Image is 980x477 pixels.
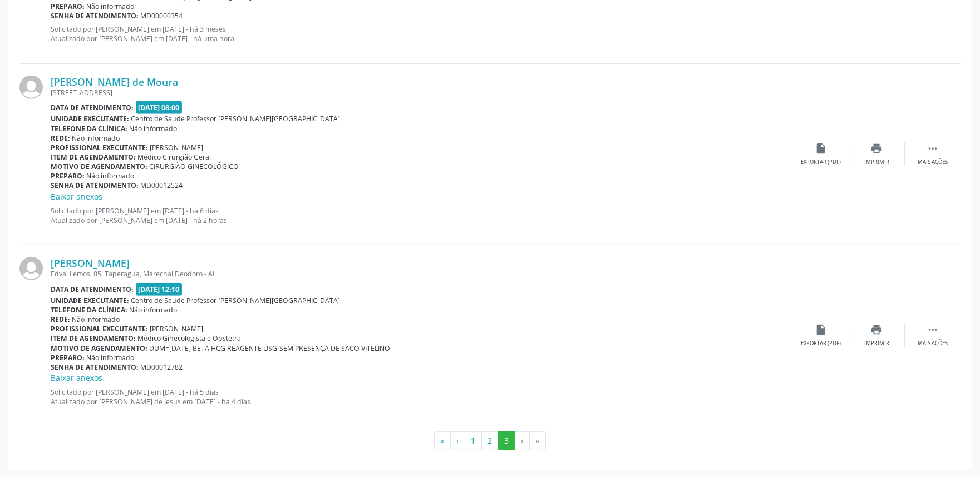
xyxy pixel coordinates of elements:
[51,324,148,334] b: Profissional executante:
[51,362,139,372] b: Senha de atendimento:
[51,296,129,305] b: Unidade executante:
[918,340,948,347] div: Mais ações
[465,431,482,450] button: Go to page 1
[150,324,204,334] span: [PERSON_NAME]
[864,158,889,166] div: Imprimir
[51,353,85,362] b: Preparo:
[51,269,794,279] div: Edval Lemos, 85, Taperagua, Marechal Deodoro - AL
[51,181,139,190] b: Senha de atendimento:
[51,334,136,343] b: Item de agendamento:
[51,133,70,143] b: Rede:
[141,11,183,21] span: MD00000354
[51,257,130,269] a: [PERSON_NAME]
[481,431,499,450] button: Go to page 2
[131,114,341,123] span: Centro de Saude Professor [PERSON_NAME][GEOGRAPHIC_DATA]
[131,296,341,305] span: Centro de Saude Professor [PERSON_NAME][GEOGRAPHIC_DATA]
[815,142,828,155] i: insert_drive_file
[51,162,147,171] b: Motivo de agendamento:
[801,158,841,166] div: Exportar (PDF)
[918,158,948,166] div: Mais ações
[136,283,183,296] span: [DATE] 12:10
[141,181,183,190] span: MD00012524
[871,324,883,336] i: print
[498,431,515,450] button: Go to page 3
[130,305,178,315] span: Não informado
[136,101,183,114] span: [DATE] 08:00
[150,344,391,353] span: DUM=[DATE] BETA HCG REAGENTE USG-SEM PRESENÇA DE SACO VITELINO
[138,334,242,343] span: Médico Ginecologista e Obstetra
[51,11,139,21] b: Senha de atendimento:
[51,191,102,202] a: Baixar anexos
[927,324,939,336] i: 
[801,340,841,347] div: Exportar (PDF)
[51,114,129,123] b: Unidade executante:
[150,143,204,152] span: [PERSON_NAME]
[51,315,70,324] b: Rede:
[927,142,939,155] i: 
[51,171,85,181] b: Preparo:
[51,152,136,162] b: Item de agendamento:
[87,353,135,362] span: Não informado
[150,162,239,171] span: CIRURGIÃO GINECOLÓGICO
[51,24,794,43] p: Solicitado por [PERSON_NAME] em [DATE] - há 3 meses Atualizado por [PERSON_NAME] em [DATE] - há u...
[130,124,178,133] span: Não informado
[87,171,135,181] span: Não informado
[815,324,828,336] i: insert_drive_file
[51,103,134,112] b: Data de atendimento:
[87,2,135,11] span: Não informado
[51,344,147,353] b: Motivo de agendamento:
[72,133,120,143] span: Não informado
[141,362,183,372] span: MD00012782
[51,88,794,97] div: [STREET_ADDRESS]
[19,257,43,280] img: img
[51,124,127,133] b: Telefone da clínica:
[51,305,127,315] b: Telefone da clínica:
[19,76,43,99] img: img
[51,285,134,294] b: Data de atendimento:
[51,143,148,152] b: Profissional executante:
[450,431,465,450] button: Go to previous page
[51,372,102,383] a: Baixar anexos
[72,315,120,324] span: Não informado
[138,152,211,162] span: Médico Cirurgião Geral
[51,2,85,11] b: Preparo:
[19,431,961,450] ul: Pagination
[864,340,889,347] div: Imprimir
[51,76,178,88] a: [PERSON_NAME] de Moura
[51,387,794,406] p: Solicitado por [PERSON_NAME] em [DATE] - há 5 dias Atualizado por [PERSON_NAME] de Jesus em [DATE...
[871,142,883,155] i: print
[434,431,451,450] button: Go to first page
[51,206,794,225] p: Solicitado por [PERSON_NAME] em [DATE] - há 6 dias Atualizado por [PERSON_NAME] em [DATE] - há 2 ...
